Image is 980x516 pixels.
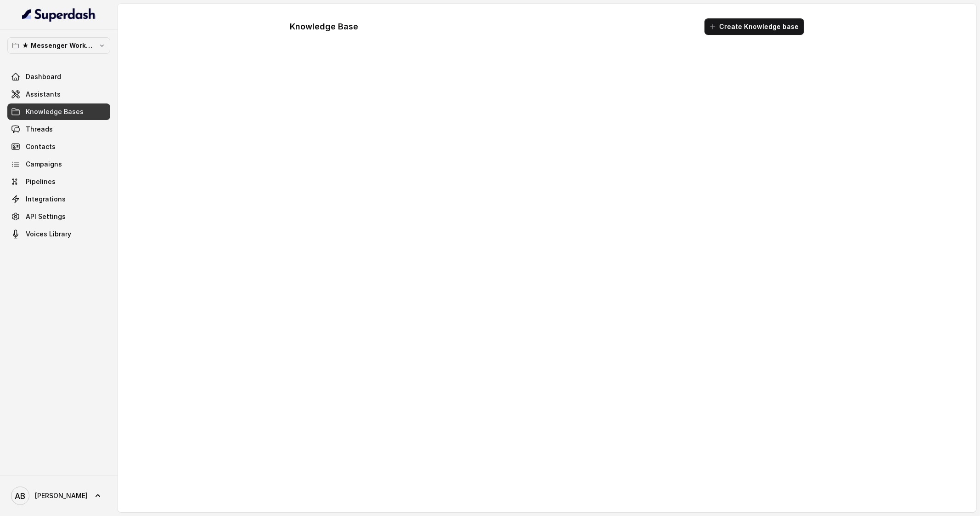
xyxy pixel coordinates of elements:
a: Integrations [7,191,110,207]
a: Contacts [7,138,110,155]
a: Dashboard [7,69,110,85]
button: Create Knowledge base [704,18,804,35]
h1: Knowledge Base [290,19,358,34]
a: [PERSON_NAME] [7,483,110,509]
a: API Settings [7,208,110,225]
a: Knowledge Bases [7,103,110,120]
span: Integrations [26,195,66,204]
span: Campaigns [26,160,62,169]
p: ★ Messenger Workspace [22,40,96,51]
span: API Settings [26,212,66,221]
span: Dashboard [26,72,61,81]
span: Knowledge Bases [26,107,84,116]
button: ★ Messenger Workspace [7,37,110,54]
span: [PERSON_NAME] [35,491,88,500]
a: Pipelines [7,173,110,190]
img: light.svg [22,7,96,22]
a: Campaigns [7,156,110,172]
span: Contacts [26,142,56,151]
a: Threads [7,121,110,138]
a: Assistants [7,86,110,103]
span: Threads [26,125,53,134]
text: AB [15,491,26,501]
span: Voices Library [26,229,71,239]
span: Assistants [26,90,61,99]
a: Voices Library [7,226,110,242]
span: Pipelines [26,177,56,186]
